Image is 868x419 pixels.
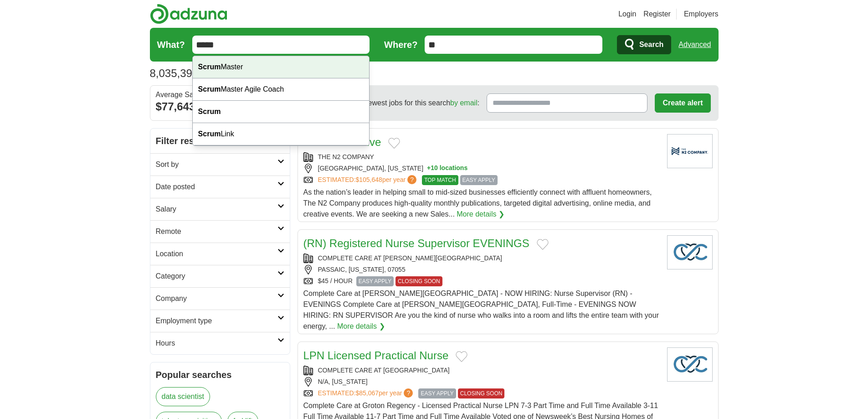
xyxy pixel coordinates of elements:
h2: Company [156,293,277,304]
div: Average Salary [156,91,284,98]
a: Date posted [150,176,290,198]
div: [GEOGRAPHIC_DATA], [US_STATE] [303,164,660,173]
img: Company logo [667,347,713,382]
strong: Scrum [198,85,221,93]
h2: Employment type [156,316,277,326]
label: Where? [384,38,417,52]
button: +10 locations [427,164,467,173]
span: CLOSING SOON [458,388,505,398]
strong: Scrum [198,108,221,115]
div: THE N2 COMPANY [303,152,660,162]
span: 8,035,390 [150,65,199,82]
strong: Scrum [198,130,221,138]
h2: Category [156,271,277,282]
img: Adzuna logo [150,4,227,24]
a: Salary [150,198,290,220]
a: ESTIMATED:$85,067per year? [318,388,415,398]
h2: Date posted [156,181,277,192]
a: Company [150,287,290,310]
a: More details ❯ [337,321,385,332]
span: EASY APPLY [418,388,456,398]
label: What? [157,38,185,52]
span: ? [407,175,416,184]
a: LPN Licensed Practical Nurse [303,349,449,362]
button: Create alert [655,93,710,113]
div: Master Agile Coach [193,78,370,101]
span: + [427,164,431,173]
span: EASY APPLY [356,276,394,286]
span: Search [639,36,663,54]
a: Hours [150,332,290,354]
button: Add to favorite jobs [456,351,467,362]
a: Login [618,9,636,20]
div: Master [193,56,370,78]
h2: Filter results [150,129,290,153]
div: $77,643 [156,98,284,115]
a: data scientist [156,387,210,406]
span: As the nation’s leader in helping small to mid-sized businesses efficiently connect with affluent... [303,188,652,218]
a: Sort by [150,153,290,176]
span: Receive the newest jobs for this search : [324,98,479,109]
span: $105,648 [355,176,382,183]
strong: Scrum [198,63,221,71]
h1: Jobs in [GEOGRAPHIC_DATA] [150,67,350,79]
a: Employers [684,9,719,20]
span: $85,067 [355,389,379,397]
div: N/A, [US_STATE] [303,377,660,387]
button: Add to favorite jobs [537,239,549,250]
a: More details ❯ [457,209,504,220]
div: Link [193,123,370,145]
img: Company logo [667,235,713,269]
span: TOP MATCH [422,175,458,185]
h2: Location [156,248,277,259]
a: Location [150,243,290,265]
a: Remote [150,220,290,243]
a: Register [643,9,671,20]
h2: Remote [156,226,277,237]
span: CLOSING SOON [395,276,442,286]
a: Employment type [150,310,290,332]
h2: Salary [156,204,277,215]
span: EASY APPLY [460,175,498,185]
a: ESTIMATED:$105,648per year? [318,175,419,185]
div: $45 / HOUR [303,276,660,286]
a: by email [450,99,478,107]
h2: Hours [156,338,277,349]
h2: Popular searches [156,368,284,382]
a: Advanced [678,36,711,54]
button: Add to favorite jobs [388,138,400,149]
a: Category [150,265,290,287]
div: COMPLETE CARE AT [GEOGRAPHIC_DATA] [303,366,660,375]
img: Company logo [667,134,713,168]
a: (RN) Registered Nurse Supervisor EVENINGS [303,237,529,249]
div: COMPLETE CARE AT [PERSON_NAME][GEOGRAPHIC_DATA] [303,253,660,263]
span: ? [404,388,413,398]
div: PASSAIC, [US_STATE], 07055 [303,265,660,274]
span: Complete Care at [PERSON_NAME][GEOGRAPHIC_DATA] - NOW HIRING: Nurse Supervisor (RN) - EVENINGS Co... [303,290,659,330]
h2: Sort by [156,159,277,170]
button: Search [617,35,671,54]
